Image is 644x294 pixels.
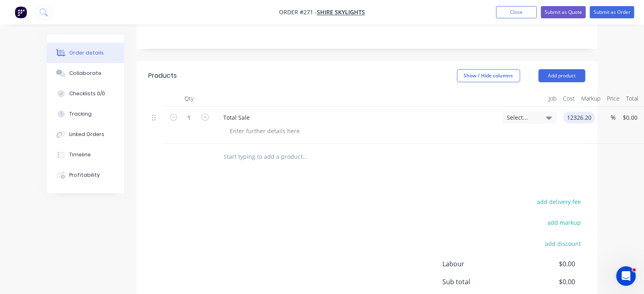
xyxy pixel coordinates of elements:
[499,90,560,107] div: Job
[541,6,586,18] button: Submit as Quote
[496,6,537,18] button: Close
[515,277,575,287] span: $0.00
[47,124,124,145] button: Linked Orders
[47,43,124,63] button: Order details
[69,49,104,57] div: Order details
[611,113,616,122] span: %
[590,6,634,18] button: Submit as Order
[69,70,101,77] div: Collaborate
[69,151,91,158] div: Timeline
[604,90,623,107] div: Price
[165,90,214,107] div: Qty
[443,277,515,287] span: Sub total
[69,90,105,97] div: Checklists 0/0
[69,131,104,138] div: Linked Orders
[623,90,642,107] div: Total
[507,113,538,122] span: Select...
[217,112,257,123] div: Total Sale
[457,69,520,82] button: Show / Hide columns
[149,71,177,81] div: Products
[616,266,636,286] iframe: Intercom live chat
[47,165,124,185] button: Profitability
[69,110,92,118] div: Tracking
[560,90,578,107] div: Cost
[543,217,585,228] button: add markup
[443,259,515,269] span: Labour
[224,149,387,165] input: Start typing to add a product...
[69,171,100,179] div: Profitability
[317,9,365,16] a: Shire Skylights
[47,63,124,83] button: Collaborate
[15,6,27,18] img: Factory
[538,69,585,82] button: Add product
[47,145,124,165] button: Timeline
[279,9,317,16] span: Order #271 -
[47,83,124,104] button: Checklists 0/0
[541,238,585,249] button: add discount
[47,104,124,124] button: Tracking
[578,90,604,107] div: Markup
[533,196,585,207] button: add delivery fee
[515,259,575,269] span: $0.00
